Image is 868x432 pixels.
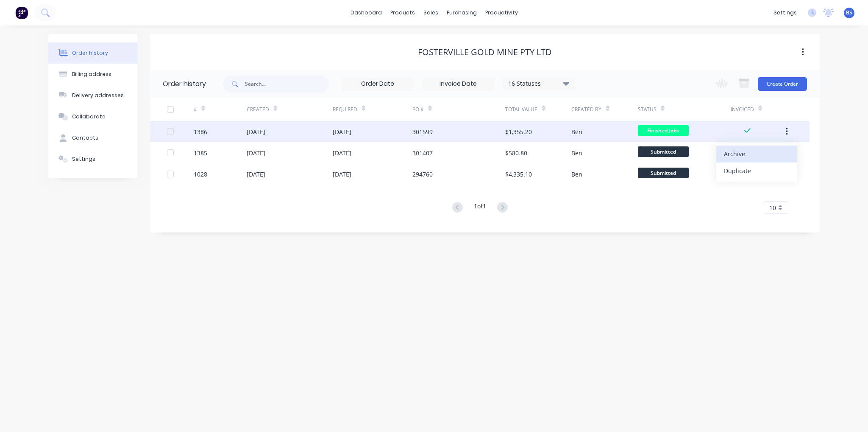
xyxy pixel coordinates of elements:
div: Contacts [72,134,98,142]
input: Invoice Date [423,78,494,90]
div: Invoiced [731,106,754,113]
div: # [194,106,197,113]
div: productivity [481,6,522,19]
div: 1028 [194,170,207,179]
div: 16 Statuses [503,79,574,88]
div: 1386 [194,127,207,136]
button: Collaborate [48,106,137,127]
span: 10 [769,203,776,212]
div: Created By [571,98,637,121]
input: Order Date [342,78,413,90]
div: PO # [412,98,505,121]
div: Duplicate [724,165,789,177]
div: $4,335.10 [505,170,532,179]
button: Delivery addresses [48,85,137,106]
div: [DATE] [333,149,351,157]
div: Total Value [505,98,571,121]
div: $580.80 [505,149,527,157]
span: Submitted [638,146,689,157]
div: Settings [72,155,95,163]
div: [DATE] [247,170,265,179]
a: dashboard [346,6,386,19]
div: 1385 [194,149,207,157]
div: products [386,6,419,19]
div: Created By [571,106,601,113]
div: 301599 [412,127,433,136]
input: Search... [245,76,329,93]
div: Order history [72,49,108,57]
span: Submitted [638,168,689,178]
button: Contacts [48,127,137,149]
button: Settings [48,149,137,170]
div: [DATE] [247,149,265,157]
span: BS [846,9,852,17]
div: Archive [724,148,789,160]
div: settings [769,6,801,19]
div: Delivery addresses [72,92,124,99]
button: Create Order [758,77,807,91]
div: Created [247,98,333,121]
div: Created [247,106,269,113]
div: Required [333,106,357,113]
span: Finished Jobs [638,125,689,136]
div: Required [333,98,412,121]
div: Collaborate [72,113,106,121]
div: Ben [571,149,582,157]
div: [DATE] [333,170,351,179]
div: Ben [571,170,582,179]
div: [DATE] [333,127,351,136]
div: $1,355.20 [505,127,532,136]
div: Invoiced [731,98,784,121]
div: sales [419,6,442,19]
button: Billing address [48,64,137,85]
div: 301407 [412,149,433,157]
div: Ben [571,127,582,136]
div: Billing address [72,70,111,78]
img: Factory [15,6,28,19]
div: Status [638,98,731,121]
div: Order history [163,79,206,89]
div: 1 of 1 [474,202,486,214]
div: PO # [412,106,424,113]
div: Total Value [505,106,537,113]
div: Status [638,106,657,113]
div: 294760 [412,170,433,179]
div: [DATE] [247,127,265,136]
div: # [194,98,247,121]
div: purchasing [442,6,481,19]
div: Fosterville Gold Mine Pty Ltd [418,47,552,57]
button: Order history [48,42,137,64]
